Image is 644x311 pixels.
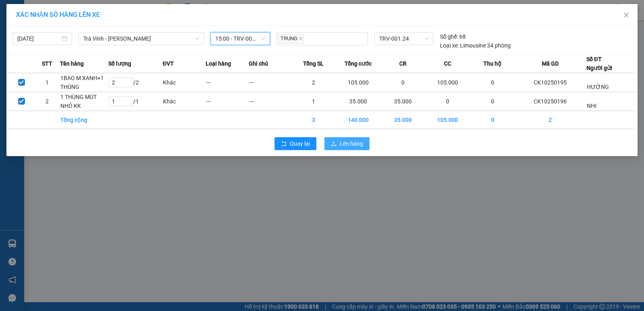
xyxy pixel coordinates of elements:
[292,111,335,129] td: 3
[108,59,131,68] span: Số lượng
[21,52,60,60] span: K BAO HƯ BỂ
[34,73,60,92] td: 1
[60,59,84,68] span: Tên hàng
[290,139,310,148] span: Quay lại
[379,33,429,45] span: TRV-001.24
[23,35,53,42] span: VP Cầu Kè
[3,52,60,60] span: GIAO:
[444,59,451,68] span: CC
[440,32,466,41] div: 68
[623,12,630,18] span: close
[163,73,206,92] td: Khác
[425,111,471,129] td: 105.000
[514,92,586,111] td: CK10250196
[60,73,108,92] td: 1BAO M XANH+1 THÙNG
[303,59,324,68] span: Tổng SL
[587,84,609,90] span: HƯỜNG
[215,33,265,45] span: 15:00 - TRV-001.24
[163,92,206,111] td: Khác
[340,139,363,148] span: Lên hàng
[281,141,287,147] span: rollback
[206,92,249,111] td: ---
[34,92,60,111] td: 2
[542,59,559,68] span: Mã GD
[382,73,425,92] td: 0
[382,92,425,111] td: 35.000
[3,16,95,31] span: VP [PERSON_NAME] ([GEOGRAPHIC_DATA]) -
[425,92,471,111] td: 0
[74,23,95,31] span: THANH
[195,36,200,41] span: down
[615,4,638,27] button: Close
[331,141,336,147] span: upload
[440,41,511,50] div: Limousine 34 phòng
[483,59,502,68] span: Thu hộ
[425,73,471,92] td: 105.000
[335,73,382,92] td: 105.000
[514,111,586,129] td: 2
[471,111,514,129] td: 0
[206,73,249,92] td: ---
[299,37,303,41] span: close
[586,55,612,72] div: Số ĐT Người gửi
[382,111,425,129] td: 35.000
[324,137,369,150] button: uploadLên hàng
[514,73,586,92] td: CK10250195
[335,111,382,129] td: 140.000
[3,16,118,31] p: GỬI:
[471,73,514,92] td: 0
[440,32,458,41] span: Số ghế:
[42,59,52,68] span: STT
[249,92,292,111] td: ---
[440,41,459,50] span: Loại xe:
[587,103,597,109] span: NHI
[16,11,100,19] span: XÁC NHẬN SỐ HÀNG LÊN XE
[345,59,372,68] span: Tổng cước
[249,59,268,68] span: Ghi chú
[471,92,514,111] td: 0
[335,92,382,111] td: 35.000
[60,92,108,111] td: 1 THÙNG MÚT NHỎ KK
[108,92,163,111] td: / 1
[60,111,108,129] td: Tổng cộng
[292,73,335,92] td: 2
[275,137,316,150] button: rollbackQuay lại
[399,59,407,68] span: CR
[3,35,118,42] p: NHẬN:
[43,43,77,51] span: NGỌC DIỄM
[249,73,292,92] td: ---
[108,73,163,92] td: / 2
[206,59,231,68] span: Loại hàng
[292,92,335,111] td: 1
[278,34,304,43] span: TRUNG
[163,59,174,68] span: ĐVT
[27,4,93,12] strong: BIÊN NHẬN GỬI HÀNG
[3,43,77,51] span: 0869185008 -
[83,33,199,45] span: Trà Vinh - Hồ Chí Minh
[17,34,60,43] input: 12/10/2025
